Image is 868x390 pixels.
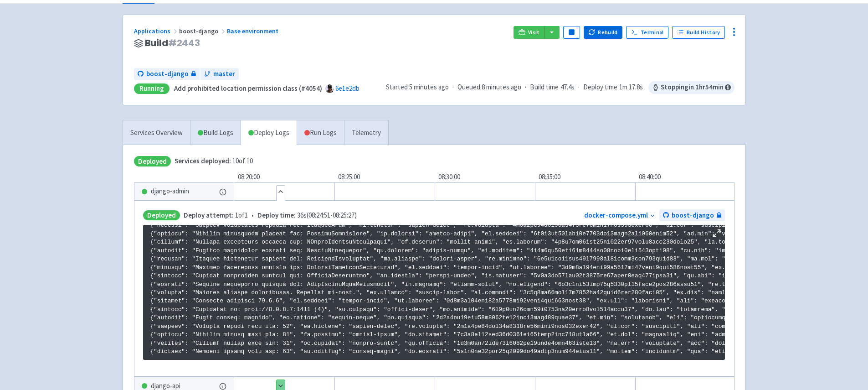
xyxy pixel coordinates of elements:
div: 08:30:00 [435,172,535,182]
a: boost-django [134,68,200,80]
div: 08:20:00 [234,172,334,182]
span: Services deployed: [175,156,231,165]
div: Running [134,83,169,94]
time: 8 minutes ago [482,83,521,91]
span: Deploy time [583,82,617,93]
span: Build [145,38,200,48]
span: boost-django [146,69,189,79]
div: 08:35:00 [535,172,635,182]
button: Rebuild [584,26,623,39]
span: Deploy time: [257,211,296,219]
span: Stopping in 1 hr 54 min [648,81,734,94]
button: Maximize log window [712,229,721,238]
a: Build Logs [190,120,241,146]
span: Deployed [134,156,171,166]
span: • [184,210,357,221]
span: master [213,69,235,79]
a: boost-django [659,209,725,222]
span: boost-django [672,210,714,221]
div: 08:25:00 [334,172,435,182]
span: 36s ( 08:24:51 - 08:25:27 ) [257,210,357,221]
span: Started [386,83,449,91]
span: Deployed [143,210,180,221]
span: Deploy attempt: [184,211,234,219]
div: 08:40:00 [635,172,735,182]
span: Queued [457,83,521,91]
a: Run Logs [297,120,344,146]
a: Terminal [626,26,668,39]
span: Build time [530,82,559,93]
a: master [200,68,239,80]
span: 47.4s [560,82,575,93]
span: # 2443 [168,36,200,49]
time: 5 minutes ago [409,83,449,91]
a: 6e1e2db [335,84,360,93]
a: Applications [134,27,179,35]
a: Deploy Logs [241,120,297,146]
a: Visit [514,26,544,39]
span: Visit [528,29,540,36]
div: · · · [386,81,734,94]
span: boost-django [179,27,227,35]
a: Base environment [227,27,280,35]
a: Telemetry [344,120,388,146]
button: Pause [563,26,580,39]
a: docker-compose.yml [584,211,648,219]
span: 1m 17.8s [619,82,643,93]
strong: Add prohibited location permission class (#4054) [174,84,322,93]
span: django-admin [151,186,189,197]
span: 1 of 1 [184,210,248,221]
a: Services Overview [123,120,190,146]
a: Build History [672,26,725,39]
span: 10 of 10 [175,156,253,166]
